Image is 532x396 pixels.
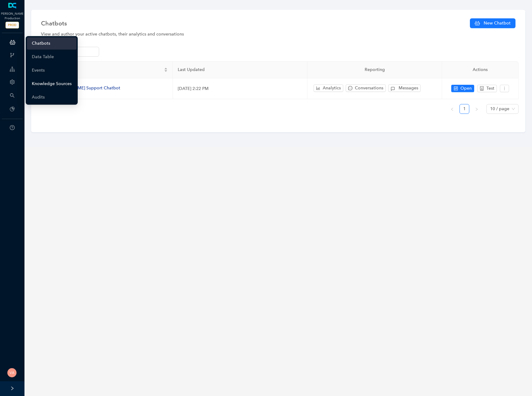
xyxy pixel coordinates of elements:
[32,51,54,63] a: Data Table
[316,86,320,90] span: bar-chart
[41,31,515,38] div: View and author your active chatbots, their analytics and conversations
[32,78,72,90] a: Knowledge Sources
[50,85,120,91] span: [PERSON_NAME] Support Chatbot
[307,62,442,78] th: Reporting
[447,104,457,114] li: Previous Page
[6,22,19,28] span: PROD
[355,85,383,92] span: Conversations
[10,93,15,98] span: search
[472,104,482,114] li: Next Page
[442,62,519,78] th: Actions
[454,86,458,91] span: control
[10,80,15,84] span: setting
[447,104,457,114] button: left
[486,104,519,114] div: Page Size
[500,85,509,92] button: more
[41,18,67,28] span: Chatbots
[450,107,454,111] span: left
[388,84,421,92] button: Messages
[460,104,469,114] a: 1
[470,18,515,28] button: New Chatbot
[7,368,17,377] img: 5c5f7907468957e522fad195b8a1453a
[32,64,45,77] a: Events
[459,104,469,114] li: 1
[472,104,482,114] button: right
[32,37,50,50] a: Chatbots
[502,86,507,91] span: more
[451,85,474,92] button: controlOpen
[323,85,341,92] span: Analytics
[173,62,307,78] th: Last Updated
[346,84,386,92] button: messageConversations
[10,53,15,58] span: branches
[475,107,478,111] span: right
[480,86,484,91] span: robot
[32,91,45,103] a: Audits
[314,84,343,92] button: bar-chartAnalytics
[484,20,511,27] span: New Chatbot
[490,104,515,114] span: 10 / page
[173,78,307,99] td: [DATE] 2:22 PM
[10,106,15,111] span: pie-chart
[10,125,15,130] span: question-circle
[477,85,497,92] button: robotTest
[43,66,163,73] span: Name
[460,85,472,92] span: Open
[399,85,418,92] span: Messages
[348,86,352,90] span: message
[486,85,494,92] span: Test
